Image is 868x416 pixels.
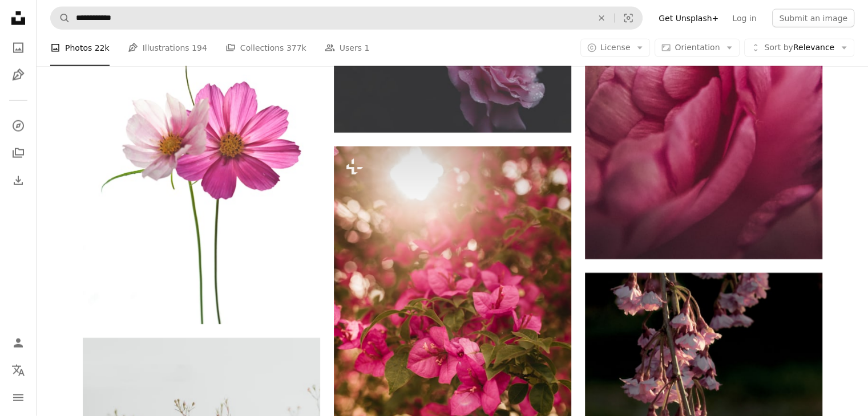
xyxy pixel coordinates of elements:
[7,115,30,137] a: Explore
[772,9,854,27] button: Submit an image
[192,42,207,54] span: 194
[600,43,631,52] span: License
[51,7,70,29] button: Search Unsplash
[7,64,30,87] a: Illustrations
[7,386,30,409] button: Menu
[744,39,854,57] button: Sort byRelevance
[50,7,643,30] form: Find visuals sitewide
[225,30,306,66] a: Collections 377k
[615,7,642,29] button: Visual search
[589,7,614,29] button: Clear
[364,42,369,54] span: 1
[286,42,306,54] span: 377k
[7,332,30,354] a: Log in / Sign up
[580,39,651,57] button: License
[725,9,763,27] a: Log in
[764,43,793,52] span: Sort by
[7,142,30,165] a: Collections
[128,30,207,66] a: Illustrations 194
[7,169,30,192] a: Download History
[585,96,822,106] a: person showing purple flower petals
[7,359,30,382] button: Language
[764,42,834,54] span: Relevance
[652,9,725,27] a: Get Unsplash+
[655,39,740,57] button: Orientation
[675,43,720,52] span: Orientation
[334,319,571,329] a: a bunch of pink flowers that are on a tree
[325,30,370,66] a: Users 1
[7,7,30,32] a: Home — Unsplash
[7,36,30,59] a: Photos
[83,141,320,151] a: pink flower with green stem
